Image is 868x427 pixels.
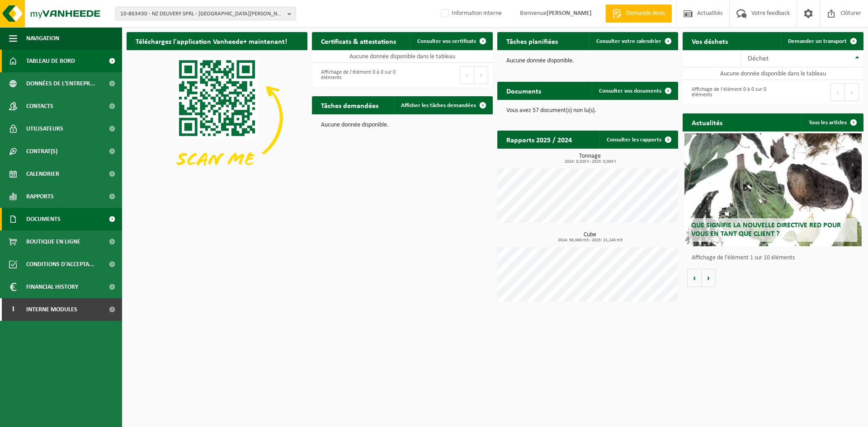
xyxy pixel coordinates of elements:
[691,222,841,238] span: Que signifie la nouvelle directive RED pour vous en tant que client ?
[497,82,550,99] h2: Documents
[506,108,669,114] p: Vous avez 57 document(s) non lu(s).
[683,67,863,80] td: Aucune donnée disponible dans le tableau
[120,7,284,21] span: 10-863430 - NZ DELIVERY SPRL - [GEOGRAPHIC_DATA][PERSON_NAME]
[474,66,488,84] button: Next
[687,82,769,102] div: Affichage de l'élément 0 à 0 sur 0 éléments
[599,131,677,149] a: Consulter les rapports
[781,32,863,50] a: Demander un transport
[9,298,17,321] span: I
[702,269,716,287] button: Volgende
[26,253,94,276] span: Conditions d'accepta...
[26,163,59,185] span: Calendrier
[592,82,677,100] a: Consulter vos documents
[684,133,862,246] a: Que signifie la nouvelle directive RED pour vous en tant que client ?
[26,95,53,117] span: Contacts
[788,38,847,44] span: Demander un transport
[26,72,95,95] span: Données de l'entrepr...
[599,88,661,94] span: Consulter vos documents
[845,83,859,101] button: Next
[115,7,296,20] button: 10-863430 - NZ DELIVERY SPRL - [GEOGRAPHIC_DATA][PERSON_NAME]
[26,117,63,140] span: Utilisateurs
[321,122,484,128] p: Aucune donnée disponible.
[547,10,592,17] strong: [PERSON_NAME]
[401,103,476,108] span: Afficher les tâches demandées
[748,55,769,62] span: Déchet
[312,32,405,50] h2: Certificats & attestations
[410,32,492,50] a: Consulter vos certificats
[692,255,859,261] p: Affichage de l'élément 1 sur 10 éléments
[589,32,677,50] a: Consulter votre calendrier
[596,38,661,44] span: Consulter votre calendrier
[830,83,845,101] button: Previous
[683,32,737,50] h2: Vos déchets
[802,113,863,131] a: Tous les articles
[502,153,678,164] h3: Tonnage
[127,32,296,50] h2: Téléchargez l'application Vanheede+ maintenant!
[502,160,678,164] span: 2024: 0,020 t - 2025: 0,065 t
[687,269,702,287] button: Vorige
[312,50,493,63] td: Aucune donnée disponible dans le tableau
[497,32,567,50] h2: Tâches planifiées
[624,9,667,18] span: Demande devis
[316,65,398,85] div: Affichage de l'élément 0 à 0 sur 0 éléments
[683,113,731,131] h2: Actualités
[26,208,61,230] span: Documents
[26,298,77,321] span: Interne modules
[497,131,581,148] h2: Rapports 2025 / 2024
[394,96,492,114] a: Afficher les tâches demandées
[502,232,678,243] h3: Cube
[502,238,678,243] span: 2024: 56,060 m3 - 2025: 21,240 m3
[605,5,672,23] a: Demande devis
[439,7,502,20] label: Information interne
[127,50,307,186] img: Download de VHEPlus App
[26,27,59,50] span: Navigation
[26,230,80,253] span: Boutique en ligne
[312,96,387,114] h2: Tâches demandées
[26,276,78,298] span: Financial History
[26,140,57,163] span: Contrat(s)
[26,50,75,72] span: Tableau de bord
[460,66,474,84] button: Previous
[26,185,54,208] span: Rapports
[417,38,476,44] span: Consulter vos certificats
[506,58,669,64] p: Aucune donnée disponible.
